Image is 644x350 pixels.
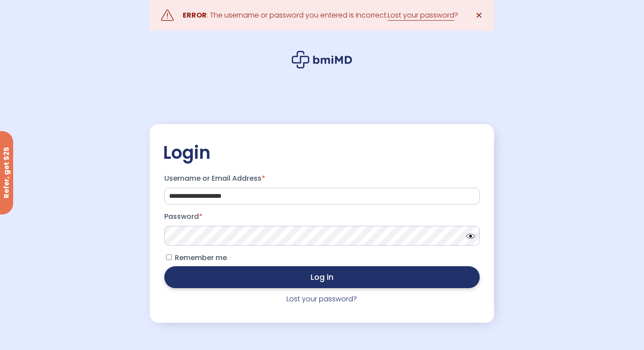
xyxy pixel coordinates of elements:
[164,171,480,186] label: Username or Email Address
[163,142,481,164] h2: Login
[388,10,454,21] a: Lost your password
[164,210,480,224] label: Password
[287,294,357,304] a: Lost your password?
[175,253,227,263] span: Remember me
[183,10,207,20] strong: ERROR
[183,9,458,21] div: : The username or password you entered is incorrect. ?
[166,254,172,260] input: Remember me
[470,7,488,24] a: ✕
[164,266,480,288] button: Log in
[475,9,483,21] span: ✕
